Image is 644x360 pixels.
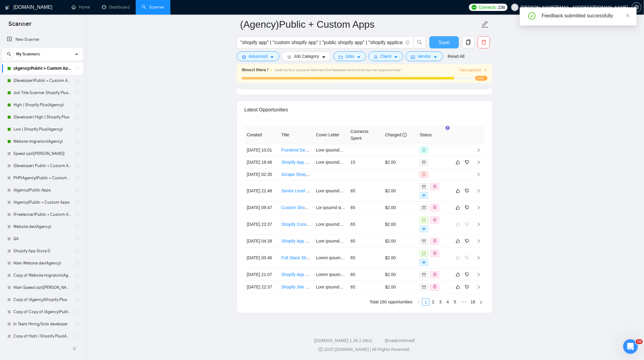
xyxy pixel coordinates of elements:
span: caret-down [394,55,398,59]
div: Feedback submitted successfully [542,12,629,19]
span: dollar [433,251,437,255]
a: (Developer) High | Shopify Plus [13,111,71,123]
button: left [415,298,422,306]
td: 65 [348,235,383,247]
li: Previous Page [415,298,422,306]
span: holder [75,176,80,180]
td: [DATE] 02:35 [244,169,279,180]
td: 65 [348,247,383,268]
a: Frontend Developer – Agent Commerce Analytics Dashboard (Next.js &#43; Shopify) [282,148,442,152]
span: mail [422,160,426,164]
button: folderJobscaret-down [334,51,366,61]
td: $2.00 [383,268,418,281]
td: 65 [348,201,383,214]
button: delete [478,36,490,48]
a: In Team Hiring/Solo developer [13,318,71,330]
span: like [456,160,460,165]
button: setting [632,2,642,12]
a: (Agency)Public + Custom Apps [13,62,71,75]
a: Website dev(Agency) [13,221,71,233]
span: holder [75,115,80,120]
button: dislike [464,187,471,194]
a: 5 [452,299,458,305]
span: dollar [433,218,437,222]
a: Senior Level SHOPIFY APP DEVELOPER POLARIS UI [282,188,387,193]
a: Shopify App Developer Needed [282,272,341,277]
span: Vendor [418,53,431,60]
span: user [374,55,378,59]
a: (Developer)Public + Custom Apps [13,75,71,87]
button: right [478,298,485,306]
button: like [454,159,462,166]
a: Shopify App Development for Crypto Payments [282,239,371,243]
span: mail [422,206,426,209]
td: 65 [348,214,383,235]
td: 65 [348,281,383,293]
span: setting [632,5,641,10]
a: homeHome [72,5,90,10]
td: Shopify App Developer Needed [279,268,314,281]
td: 65 [348,268,383,281]
span: ••• [459,298,468,306]
span: holder [75,66,80,71]
span: holder [75,212,80,217]
td: Frontend Developer – Agent Commerce Analytics Dashboard (Next.js &#43; Shopify) [279,144,314,156]
span: right [479,300,483,304]
a: 1 [422,299,429,305]
li: Next 5 Pages [459,298,468,306]
td: Custom Shopify App development [279,201,314,214]
td: [DATE] 22:48 [244,180,279,201]
a: @vadymhimself [384,338,415,343]
th: Connects Spent [348,126,383,144]
a: New Scanner [7,33,78,46]
span: mail [422,185,426,188]
button: Train Laziza AI [460,67,488,73]
span: right [477,256,481,260]
span: Almost there ! [242,67,268,73]
span: like [456,239,460,243]
td: [DATE] 21:07 [244,268,279,281]
li: 2 [429,298,437,306]
span: right [477,272,481,277]
span: caret-down [433,55,438,59]
span: right [477,205,481,210]
button: userClientcaret-down [369,51,403,61]
span: dollar [433,285,437,288]
a: Full Stack Shopify App Developer for App Store [282,255,371,260]
span: setting [242,55,246,59]
td: [DATE] 22:37 [244,281,279,293]
td: $2.00 [383,281,418,293]
a: High | Shopify Plus(Agency) [13,99,71,111]
span: dislike [465,160,469,165]
a: dashboardDashboard [102,5,130,10]
span: mail [422,239,426,243]
span: right [477,239,481,243]
span: dislike [465,188,469,193]
span: like [456,205,460,210]
span: mail [422,273,426,276]
li: 1 [422,298,429,306]
span: folder [339,55,343,59]
span: Jobs [345,53,355,60]
span: holder [75,200,80,205]
span: holder [75,139,80,144]
span: holder [75,90,80,95]
td: [DATE] 09:47 [244,201,279,214]
span: double-left [72,346,79,352]
button: idcardVendorcaret-down [406,51,443,61]
td: $2.00 [383,235,418,247]
a: (Agency)Public + Custom Apps [13,196,71,208]
span: holder [75,261,80,266]
span: search [414,40,425,45]
iframe: Intercom live chat [623,339,638,354]
span: holder [75,322,80,327]
span: close [626,13,630,18]
span: holder [75,285,80,290]
span: info-circle [406,40,410,44]
a: QA [13,233,71,245]
span: bars [287,55,291,59]
span: right [484,68,488,72]
span: dollar [433,184,437,188]
a: Main Website dev(Agency) [13,257,71,269]
span: like [456,272,460,277]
